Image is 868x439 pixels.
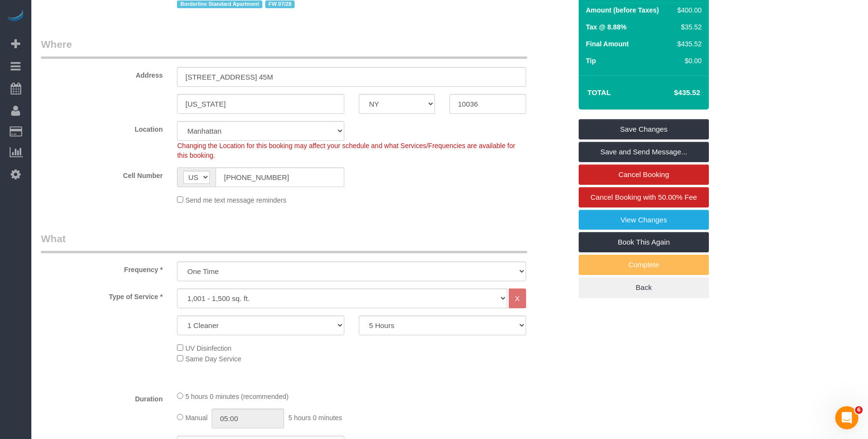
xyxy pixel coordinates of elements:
a: Back [579,277,709,298]
span: Send me text message reminders [185,196,286,204]
legend: Where [41,37,527,59]
div: $435.52 [674,39,702,49]
label: Frequency * [34,261,170,274]
label: Tip [586,56,596,66]
label: Tax @ 8.88% [586,22,626,32]
span: Manual [185,414,207,422]
iframe: Intercom live chat [835,406,858,429]
legend: What [41,232,527,253]
a: Book This Again [579,232,709,252]
span: Cancel Booking with 50.00% Fee [591,193,697,201]
label: Final Amount [586,39,629,49]
span: Same Day Service [185,355,241,363]
input: Zip Code [449,94,526,114]
span: FW 07/28 [265,0,295,8]
div: $35.52 [674,22,702,32]
a: Cancel Booking with 50.00% Fee [579,187,709,207]
span: Changing the Location for this booking may affect your schedule and what Services/Frequencies are... [177,142,515,159]
img: Automaid Logo [6,10,25,23]
span: 5 hours 0 minutes [288,414,342,422]
h4: $435.52 [645,89,700,97]
span: Borderline Standard Apartment [177,0,262,8]
span: UV Disinfection [185,344,231,352]
strong: Total [587,88,611,96]
label: Cell Number [34,167,170,180]
a: Save and Send Message... [579,142,709,162]
div: $400.00 [674,5,702,15]
span: 5 hours 0 minutes (recommended) [185,393,288,400]
label: Type of Service * [34,288,170,302]
div: $0.00 [674,56,702,66]
a: View Changes [579,210,709,230]
a: Save Changes [579,119,709,139]
input: Cell Number [216,167,344,187]
label: Duration [34,391,170,404]
a: Cancel Booking [579,165,709,185]
input: City [177,94,344,114]
span: 6 [855,406,863,414]
label: Address [34,67,170,80]
label: Location [34,121,170,134]
label: Amount (before Taxes) [586,5,659,15]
